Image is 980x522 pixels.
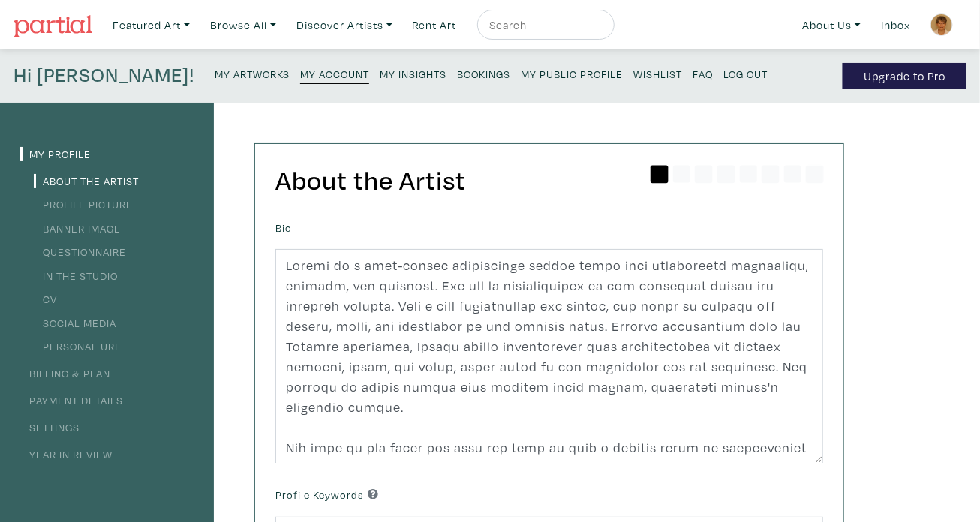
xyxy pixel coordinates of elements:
[20,393,123,407] a: Payment Details
[874,10,917,40] a: Inbox
[457,67,510,81] small: Bookings
[34,197,133,211] a: Profile Picture
[275,220,292,236] label: Bio
[693,67,713,81] small: FAQ
[300,63,369,84] a: My Account
[203,10,283,40] a: Browse All
[275,487,378,503] label: Profile Keywords
[34,244,126,259] a: Questionnaire
[693,63,713,83] a: FAQ
[34,292,57,306] a: CV
[14,63,194,89] h4: Hi [PERSON_NAME]!
[795,10,867,40] a: About Us
[300,67,369,81] small: My Account
[20,447,113,461] a: Year in Review
[633,67,682,81] small: Wishlist
[20,366,110,380] a: Billing & Plan
[723,63,768,83] a: Log Out
[380,63,446,83] a: My Insights
[723,67,768,81] small: Log Out
[34,339,121,353] a: Personal URL
[34,174,139,188] a: About the Artist
[633,63,682,83] a: Wishlist
[380,67,446,81] small: My Insights
[20,147,91,161] a: My Profile
[843,63,966,89] a: Upgrade to Pro
[215,67,290,81] small: My Artworks
[20,420,80,434] a: Settings
[34,268,118,283] a: In the Studio
[275,249,823,463] textarea: Loremi do s amet-consec adipiscinge seddoe tempo inci utlaboreetd magnaaliqu, enimadm, ven quisno...
[521,67,623,81] small: My Public Profile
[106,10,197,40] a: Featured Art
[215,63,290,83] a: My Artworks
[457,63,510,83] a: Bookings
[406,10,464,40] a: Rent Art
[34,316,116,330] a: Social Media
[34,221,121,235] a: Banner Image
[290,10,399,40] a: Discover Artists
[488,16,600,34] input: Search
[275,164,823,196] h2: About the Artist
[521,63,623,83] a: My Public Profile
[930,13,953,36] img: phpThumb.php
